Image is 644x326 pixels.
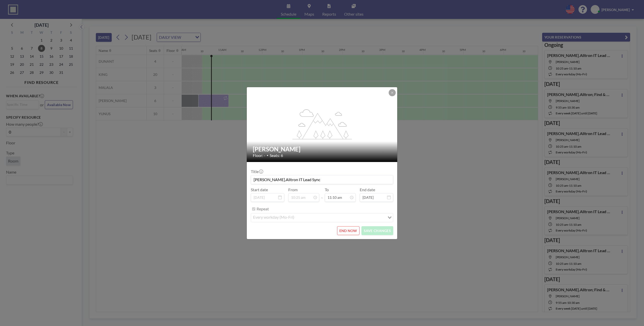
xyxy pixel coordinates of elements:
[321,189,323,200] span: -
[251,187,268,192] label: Start date
[252,214,295,221] span: every workday (Mo-Fri)
[253,153,265,158] span: Floor: -
[251,175,393,184] input: (No title)
[267,153,268,157] span: •
[251,213,393,222] div: Search for option
[253,145,392,153] h2: [PERSON_NAME]
[296,214,385,221] input: Search for option
[361,226,393,235] button: SAVE CHANGES
[251,169,263,174] label: Title
[288,187,298,192] label: From
[325,187,329,192] label: To
[257,206,269,211] label: Repeat
[270,153,283,158] span: Seats: 6
[293,109,352,139] g: flex-grow: 1.2;
[337,226,359,235] button: END NOW
[360,187,375,192] label: End date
